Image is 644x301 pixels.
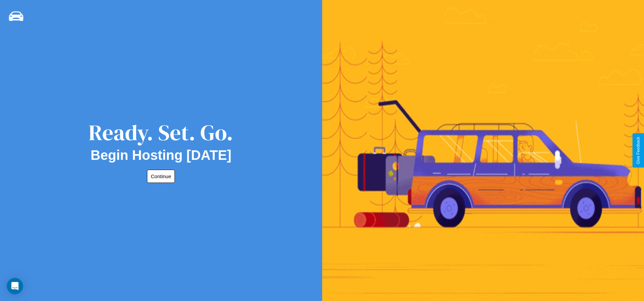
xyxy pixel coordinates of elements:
button: Continue [147,170,175,183]
div: Ready. Set. Go. [89,117,233,148]
div: Give Feedback [636,137,641,164]
div: Open Intercom Messenger [7,278,23,294]
h2: Begin Hosting [DATE] [91,148,232,163]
